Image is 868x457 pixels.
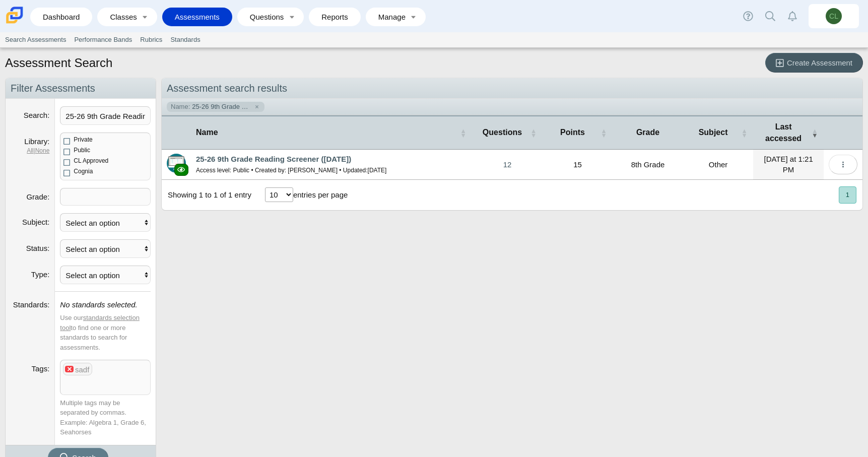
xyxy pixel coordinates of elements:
[31,364,49,373] label: Tags
[838,186,856,203] nav: pagination
[809,4,859,28] a: CL
[74,157,108,164] span: CL Approved
[765,53,863,73] a: Create Assessment
[483,128,522,137] span: Questions
[839,186,856,203] button: 1
[22,218,49,226] label: Subject
[162,78,862,99] h2: Assessment search results
[407,8,421,26] a: Toggle expanded
[60,314,140,332] a: standards selection tool
[138,8,152,26] a: Toggle expanded
[741,116,747,149] span: Subject : Activate to sort
[167,154,186,173] img: type-advanced.svg
[26,244,50,252] label: Status
[35,8,87,26] a: Dashboard
[24,111,50,119] label: Search
[70,32,136,47] a: Performance Bands
[166,32,204,47] a: Standards
[171,102,190,111] span: Name:
[196,128,218,137] span: Name
[829,155,857,174] button: More options
[13,300,50,309] label: Standards
[812,116,818,149] span: Last accessed : Activate to remove sorting
[368,167,387,174] time: Jun 17, 2025 at 2:25 PM
[683,150,754,180] td: Other
[74,136,92,143] span: Private
[242,8,285,26] a: Questions
[35,147,50,154] a: None
[285,8,299,26] a: Toggle expanded
[613,150,683,180] td: 8th Grade
[74,168,93,175] span: Cognia
[27,147,33,154] a: All
[636,128,659,137] span: Grade
[63,363,92,375] tag: sadf
[699,128,728,137] span: Subject
[543,150,613,180] td: 15
[6,78,156,99] h2: Filter Assessments
[196,167,386,174] small: Access level: Public • Created by: [PERSON_NAME] • Updated:
[293,190,348,199] label: entries per page
[5,54,112,72] h1: Assessment Search
[4,19,25,27] a: Carmen School of Science & Technology
[764,155,813,174] time: Aug 22, 2025 at 1:21 PM
[60,360,151,395] tags: ​
[167,102,264,112] a: Name: 25-26 9th Grade Reading Screene
[60,300,137,309] i: No standards selected.
[600,116,607,149] span: Points : Activate to sort
[472,150,543,179] a: 12
[60,398,151,437] div: Multiple tags may be separated by commas. Example: Algebra 1, Grade 6, Seahorses
[765,122,802,142] span: Last accessed
[60,313,151,352] div: Use our to find one or more standards to search for assessments.
[829,13,838,20] span: CL
[314,8,356,26] a: Reports
[787,58,852,67] span: Create Assessment
[102,8,138,26] a: Classes
[560,128,585,137] span: Points
[26,192,49,201] label: Grade
[460,116,466,149] span: Name : Activate to sort
[167,8,227,26] a: Assessments
[74,147,90,154] span: Public
[1,32,70,47] a: Search Assessments
[371,8,407,26] a: Manage
[65,366,74,372] x: remove tag
[162,180,251,210] div: Showing 1 to 1 of 1 entry
[4,5,25,26] img: Carmen School of Science & Technology
[31,270,50,279] label: Type
[136,32,166,47] a: Rubrics
[196,155,351,163] a: 25-26 9th Grade Reading Screener ([DATE])
[781,5,804,27] a: Alerts
[75,365,89,374] span: sadf
[24,137,49,146] label: Library
[11,147,49,155] dfn: |
[192,102,252,111] span: 25-26 9th Grade Reading Screene
[530,116,537,149] span: Questions : Activate to sort
[60,188,151,206] tags: ​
